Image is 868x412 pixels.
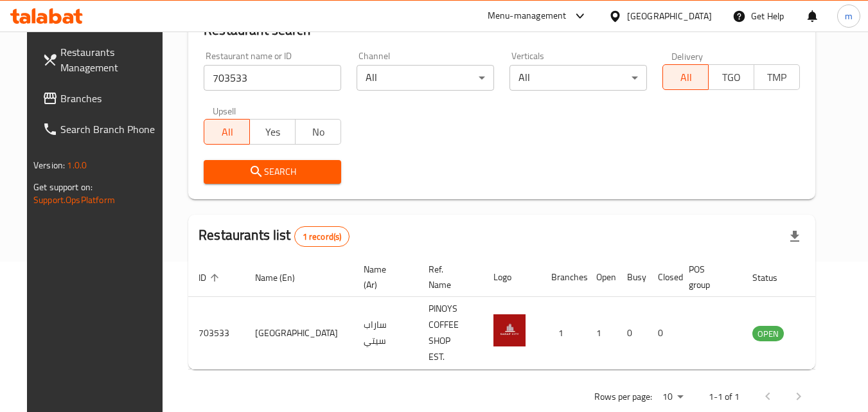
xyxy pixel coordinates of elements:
td: 0 [617,297,648,370]
td: ساراب سيتي [353,297,418,370]
p: 1-1 of 1 [709,389,740,405]
span: Branches [60,91,162,106]
table: enhanced table [188,258,854,370]
span: ID [199,270,223,285]
td: PINOYS COFFEE SHOP EST. [418,297,483,370]
span: TGO [714,68,749,87]
span: All [209,123,245,141]
th: Branches [541,258,586,297]
button: TMP [754,64,800,90]
span: 1.0.0 [67,157,87,174]
div: All [357,65,494,91]
span: Search [214,164,331,180]
span: TMP [759,68,795,87]
button: All [662,64,709,90]
a: Branches [32,83,172,114]
td: 0 [648,297,678,370]
span: m [845,9,853,23]
span: Get support on: [33,179,93,195]
button: Yes [249,119,296,145]
span: POS group [689,262,727,292]
td: [GEOGRAPHIC_DATA] [245,297,353,370]
button: Search [204,160,341,184]
span: No [301,123,336,141]
span: Search Branch Phone [60,121,162,137]
div: Rows per page: [657,388,688,407]
span: 1 record(s) [295,231,350,243]
label: Delivery [671,51,704,60]
th: Closed [648,258,678,297]
div: All [509,65,647,91]
p: Rows per page: [594,389,652,405]
td: 1 [586,297,617,370]
span: Status [752,270,794,285]
div: Menu-management [488,8,567,24]
span: Yes [255,123,290,141]
button: All [204,119,250,145]
img: Sarap City [493,314,526,346]
a: Restaurants Management [32,37,172,83]
th: Action [810,258,854,297]
span: OPEN [752,327,784,341]
span: Name (En) [255,270,312,285]
th: Busy [617,258,648,297]
label: Upsell [213,106,236,115]
th: Open [586,258,617,297]
span: Version: [33,157,65,174]
a: Search Branch Phone [32,114,172,145]
th: Logo [483,258,541,297]
span: Ref. Name [429,262,468,292]
td: 703533 [188,297,245,370]
h2: Restaurants list [199,226,350,247]
input: Search for restaurant name or ID.. [204,65,341,91]
span: Restaurants Management [60,44,162,75]
button: No [295,119,341,145]
span: Name (Ar) [364,262,403,292]
button: TGO [708,64,754,90]
h2: Restaurant search [204,21,800,40]
td: 1 [541,297,586,370]
a: Support.OpsPlatform [33,192,115,208]
span: All [668,68,704,87]
div: Export file [779,221,810,252]
div: [GEOGRAPHIC_DATA] [627,9,712,23]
